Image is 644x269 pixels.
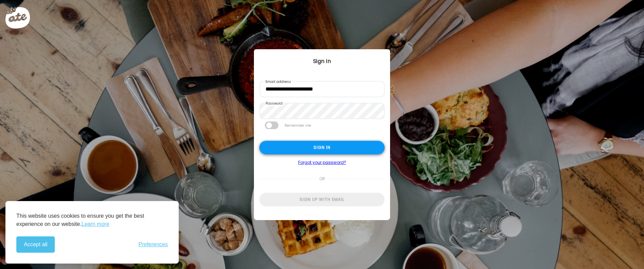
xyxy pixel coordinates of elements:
div: Sign In [254,57,390,66]
button: Accept all cookies [16,236,55,253]
div: Sign in [259,141,385,155]
label: Remember me [284,122,312,129]
label: Email address [265,79,292,85]
div: Sign up with email [259,193,385,207]
span: or [317,172,328,186]
span: Preferences [139,241,168,248]
label: Password [265,101,283,106]
a: Learn more [81,220,109,228]
p: This website uses cookies to ensure you get the best experience on our website. [16,212,168,228]
button: Toggle preferences [139,241,168,248]
a: Forgot your password? [259,160,385,165]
